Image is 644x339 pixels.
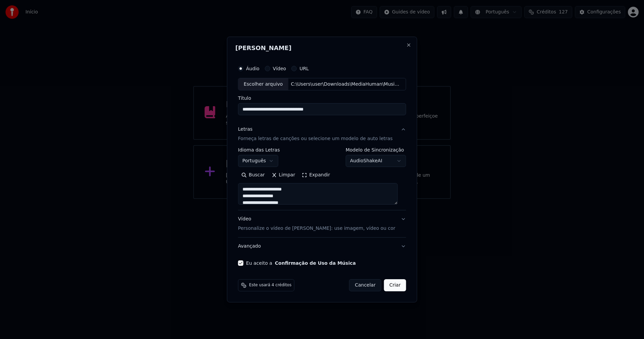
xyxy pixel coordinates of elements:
label: Idioma das Letras [238,148,280,153]
p: Personalize o vídeo de [PERSON_NAME]: use imagem, vídeo ou cor [238,225,395,232]
label: Eu aceito a [246,261,356,265]
button: Criar [384,279,406,291]
button: VídeoPersonalize o vídeo de [PERSON_NAME]: use imagem, vídeo ou cor [238,211,406,238]
p: Forneça letras de canções ou selecione um modelo de auto letras [238,136,393,142]
div: C:\Users\user\Downloads\MediaHuman\Music\Quando Voltas Emigrante · Mundo Novo.mp3 [288,81,402,88]
label: URL [300,66,309,71]
label: Áudio [246,66,260,71]
button: Buscar [238,170,268,181]
span: Este usará 4 créditos [249,283,291,288]
div: Letras [238,126,253,133]
div: LetrasForneça letras de canções ou selecione um modelo de auto letras [238,148,406,210]
button: Eu aceito a [275,261,356,265]
button: Cancelar [349,279,381,291]
button: Limpar [268,170,299,181]
button: LetrasForneça letras de canções ou selecione um modelo de auto letras [238,121,406,148]
label: Modelo de Sincronização [345,148,406,153]
button: Expandir [299,170,333,181]
h2: [PERSON_NAME] [235,45,409,51]
div: Escolher arquivo [238,78,288,90]
label: Vídeo [273,66,286,71]
button: Avançado [238,238,406,255]
div: Vídeo [238,216,395,232]
label: Título [238,96,406,101]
